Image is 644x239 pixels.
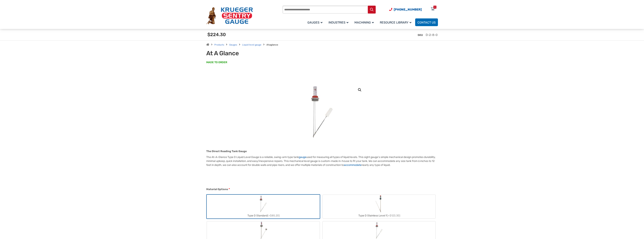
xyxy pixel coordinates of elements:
label: Type D Standard [207,195,320,218]
span: [PHONE_NUMBER] [394,8,422,11]
h1: At A Glance [206,50,299,57]
p: The At-A-Glance Type D Liquid Level Gauge is a reliable, swing-arm type tank used for measuring a... [206,155,438,167]
a: Phone Number (920) 434-8860 [389,7,422,12]
a: Gauges [305,18,326,27]
span: Resource Library [380,21,411,24]
div: Type D Standard [207,213,320,218]
span: Material Options [206,188,228,191]
span: Industries [328,21,348,24]
span: (+$85.20) [267,214,280,217]
span: MADE TO ORDER [206,61,227,64]
span: SKU [418,33,423,37]
img: Chemical Sight Gauge [374,195,384,213]
a: Gauges [229,43,237,46]
label: Type D Stainless Level 1 [323,195,435,218]
a: Products [214,43,224,46]
a: Contact Us [415,18,438,26]
a: Liquid level gauge [242,43,261,46]
a: gauge [299,156,306,159]
span: D-2-8-0 [426,33,438,37]
a: Industries [326,18,352,27]
a: Machining [352,18,378,27]
span: Machining [354,21,374,24]
span: Gauges [307,21,322,24]
abbr: required [229,187,230,191]
img: Krueger Sentry Gauge [206,7,253,24]
strong: Ataglance [266,43,278,46]
a: Resource Library [378,18,415,27]
span: (+$123.30) [387,214,400,217]
div: 0 [434,6,435,9]
strong: The Direct Reading Tank Gauge [206,150,247,153]
a: View full-screen image gallery [356,86,363,93]
span: Contact Us [417,21,436,24]
img: At A Glance [299,83,344,140]
a: accommodate [344,163,361,167]
div: Type D Stainless Level 1 [323,213,435,218]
